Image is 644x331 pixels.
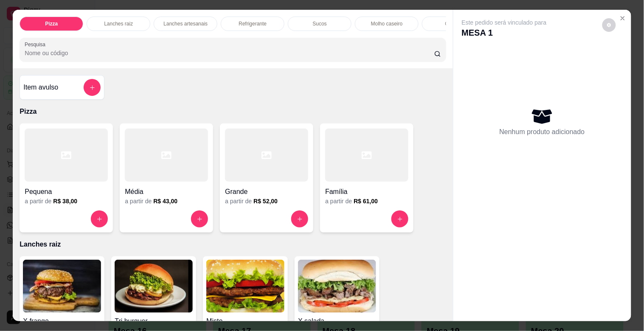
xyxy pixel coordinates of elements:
h4: Família [325,187,408,197]
label: Pesquisa [25,41,48,48]
input: Pesquisa [25,49,434,57]
p: Este pedido será vinculado para [462,18,547,27]
img: product-image [298,260,376,313]
button: increase-product-quantity [291,210,308,227]
h4: Tri burguer [115,316,193,326]
p: Nenhum produto adicionado [500,127,585,137]
p: Sucos [313,20,327,27]
div: a partir de [325,197,408,205]
p: Cerveja [445,20,463,27]
h4: Grande [225,187,308,197]
div: a partir de [225,197,308,205]
h4: Item avulso [23,82,58,93]
p: Pizza [20,107,446,117]
button: increase-product-quantity [191,210,208,227]
button: Close [616,11,630,25]
div: a partir de [125,197,208,205]
p: Lanches raiz [104,20,133,27]
p: Lanches artesanais [163,20,208,27]
p: Lanches raiz [20,239,446,250]
h4: X salada [298,316,376,326]
img: product-image [23,260,101,313]
h4: X frango [23,316,101,326]
h4: Pequena [25,187,108,197]
button: add-separate-item [84,79,101,96]
p: MESA 1 [462,27,547,39]
button: decrease-product-quantity [602,18,616,32]
div: a partir de [25,197,108,205]
p: Molho caseiro [371,20,403,27]
h4: Misto [206,316,284,326]
button: increase-product-quantity [91,210,108,227]
h6: R$ 38,00 [53,197,77,205]
img: product-image [115,260,193,313]
h4: Média [125,187,208,197]
p: Pizza [45,20,58,27]
h6: R$ 52,00 [253,197,278,205]
img: product-image [206,260,284,313]
p: Refrigerante [239,20,267,27]
button: increase-product-quantity [391,210,408,227]
h6: R$ 61,00 [354,197,378,205]
h6: R$ 43,00 [153,197,177,205]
